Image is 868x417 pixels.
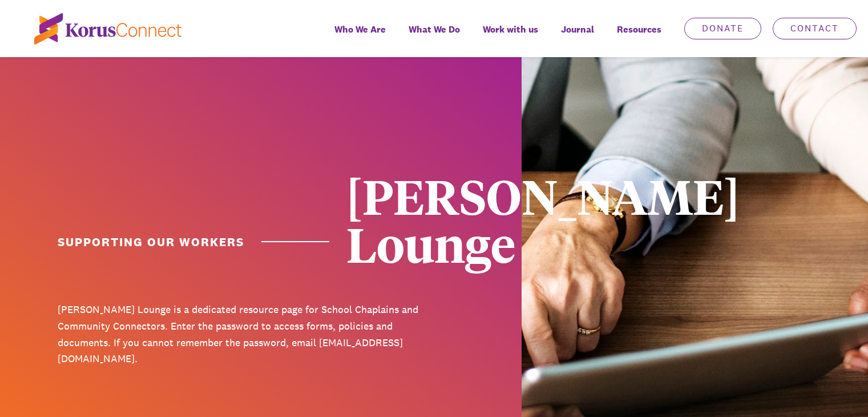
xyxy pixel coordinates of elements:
[334,21,386,38] span: Who We Are
[58,234,329,250] h1: Supporting Our Workers
[605,16,673,57] div: Resources
[684,18,761,39] a: Donate
[346,171,714,267] div: [PERSON_NAME] Lounge
[58,302,426,367] p: [PERSON_NAME] Lounge is a dedicated resource page for School Chaplains and Community Connectors. ...
[397,16,471,57] a: What We Do
[471,16,550,57] a: Work with us
[483,21,538,38] span: Work with us
[561,21,594,38] span: Journal
[773,18,857,39] a: Contact
[34,13,181,45] img: korus-connect%2Fc5177985-88d5-491d-9cd7-4a1febad1357_logo.svg
[409,21,460,38] span: What We Do
[323,16,397,57] a: Who We Are
[550,16,605,57] a: Journal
